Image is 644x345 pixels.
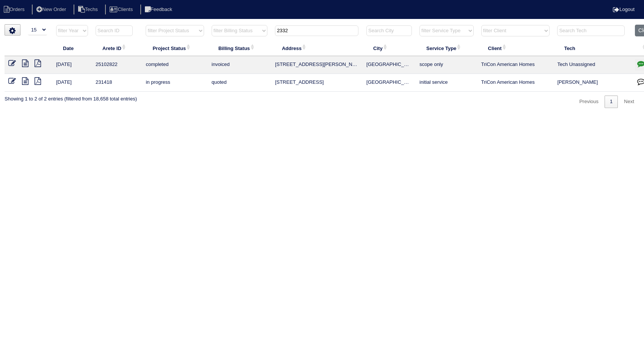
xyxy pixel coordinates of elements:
a: Logout [613,6,635,12]
td: 231418 [92,74,142,92]
td: [PERSON_NAME] [553,74,631,92]
td: [GEOGRAPHIC_DATA] [363,56,416,74]
li: New Order [32,5,72,15]
td: initial service [416,74,477,92]
td: [DATE] [52,74,92,92]
th: Billing Status: activate to sort column ascending [208,40,271,56]
a: Techs [74,6,104,12]
th: Service Type: activate to sort column ascending [416,40,477,56]
a: Clients [105,6,139,12]
th: Project Status: activate to sort column ascending [142,40,207,56]
td: TriCon American Homes [478,74,554,92]
input: Search Tech [557,25,625,36]
a: 1 [605,96,618,108]
li: Techs [74,5,104,15]
div: Showing 1 to 2 of 2 entries (filtered from 18,658 total entries) [5,92,137,102]
a: Previous [574,96,604,108]
td: completed [142,56,207,74]
th: City: activate to sort column ascending [363,40,416,56]
td: invoiced [208,56,271,74]
td: scope only [416,56,477,74]
td: [GEOGRAPHIC_DATA] [363,74,416,92]
td: [STREET_ADDRESS] [271,74,363,92]
th: Client: activate to sort column ascending [478,40,554,56]
th: Tech [553,40,631,56]
td: Tech Unassigned [553,56,631,74]
td: [DATE] [52,56,92,74]
a: New Order [32,6,72,12]
td: in progress [142,74,207,92]
td: [STREET_ADDRESS][PERSON_NAME] [271,56,363,74]
td: 25102822 [92,56,142,74]
th: Address: activate to sort column ascending [271,40,363,56]
input: Search City [366,25,412,36]
th: Arete ID: activate to sort column ascending [92,40,142,56]
a: Next [619,96,639,108]
td: TriCon American Homes [478,56,554,74]
li: Feedback [140,5,178,15]
input: Search Address [275,25,358,36]
li: Clients [105,5,139,15]
td: quoted [208,74,271,92]
th: Date [52,40,92,56]
input: Search ID [96,25,133,36]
